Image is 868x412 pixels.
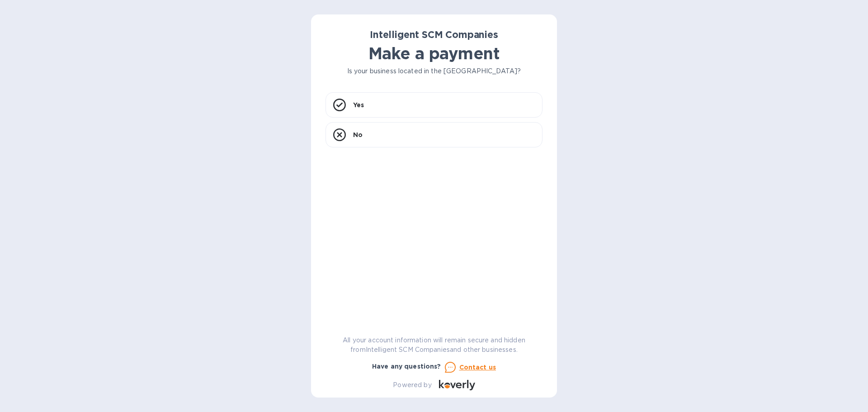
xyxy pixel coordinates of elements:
p: Yes [353,100,364,109]
h1: Make a payment [325,44,542,63]
p: No [353,130,363,139]
b: Have any questions? [372,363,441,370]
p: Powered by [393,380,431,390]
p: All your account information will remain secure and hidden from Intelligent SCM Companies and oth... [325,336,542,355]
u: Contact us [459,364,496,371]
p: Is your business located in the [GEOGRAPHIC_DATA]? [325,66,542,76]
b: Intelligent SCM Companies [370,29,498,40]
